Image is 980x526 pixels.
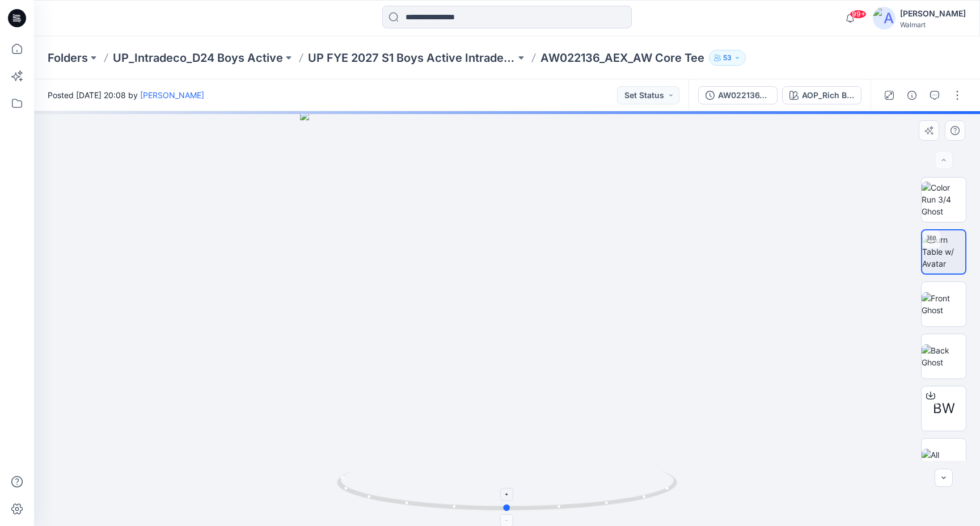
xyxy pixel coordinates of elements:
[540,50,704,66] p: AW022136_AEX_AW Core Tee
[48,50,88,66] a: Folders
[140,90,204,100] a: [PERSON_NAME]
[709,50,746,66] button: 53
[873,7,895,30] img: avatar
[922,344,966,368] img: Back Ghost
[113,50,283,66] a: UP_Intradeco_D24 Boys Active
[718,89,770,102] div: AW022136_AEX_AW Core Tee
[782,86,861,104] button: AOP_Rich Black
[48,89,204,101] span: Posted [DATE] 20:08 by
[922,449,966,473] img: All colorways
[698,86,778,104] button: AW022136_AEX_AW Core Tee
[308,50,516,66] a: UP FYE 2027 S1 Boys Active Intradeco
[900,7,966,20] div: [PERSON_NAME]
[723,52,732,64] p: 53
[922,292,966,316] img: Front Ghost
[802,89,854,102] div: AOP_Rich Black
[903,86,921,104] button: Details
[933,398,955,419] span: BW
[900,20,966,29] div: Walmart
[850,10,867,19] span: 99+
[922,234,965,270] img: Turn Table w/ Avatar
[922,182,966,217] img: Color Run 3/4 Ghost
